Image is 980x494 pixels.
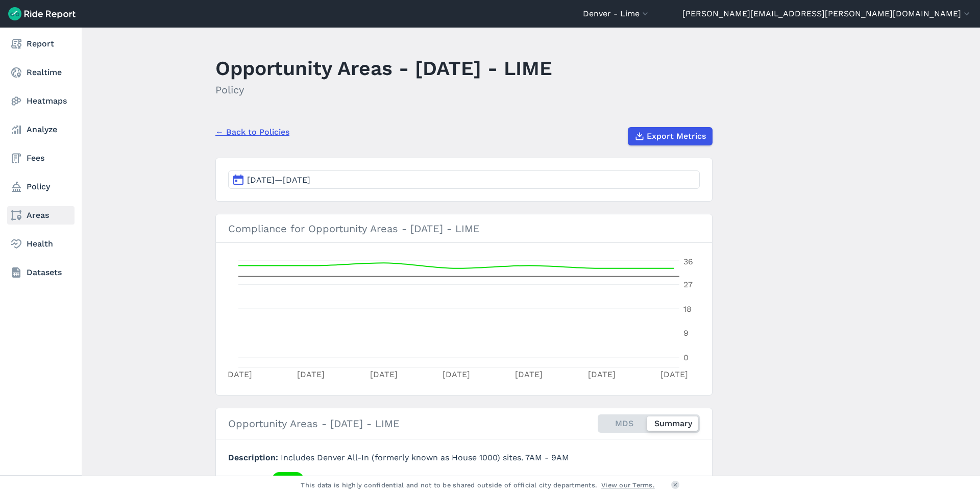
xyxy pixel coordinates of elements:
[8,7,76,20] img: Ride Report
[7,149,75,167] a: Fees
[683,280,693,289] tspan: 27
[215,54,552,82] h1: Opportunity Areas - [DATE] - LIME
[7,120,75,139] a: Analyze
[281,453,569,462] span: Includes Denver All-In (formerly known as House 1000) sites. 7AM - 9AM
[272,472,304,487] a: Lime
[228,416,400,431] h2: Opportunity Areas - [DATE] - LIME
[601,480,655,490] a: View our Terms.
[216,214,712,243] h3: Compliance for Opportunity Areas - [DATE] - LIME
[660,369,688,379] tspan: [DATE]
[215,82,552,97] h2: Policy
[297,369,325,379] tspan: [DATE]
[443,369,470,379] tspan: [DATE]
[515,369,543,379] tspan: [DATE]
[7,206,75,225] a: Areas
[228,170,700,189] button: [DATE]—[DATE]
[7,63,75,82] a: Realtime
[7,235,75,253] a: Health
[7,263,75,282] a: Datasets
[683,257,693,266] tspan: 36
[215,126,289,138] a: ← Back to Policies
[683,353,689,362] tspan: 0
[683,304,692,314] tspan: 18
[683,328,689,338] tspan: 9
[647,130,706,142] span: Export Metrics
[225,369,252,379] tspan: [DATE]
[7,92,75,110] a: Heatmaps
[583,8,650,20] button: Denver - Lime
[247,175,310,185] span: [DATE]—[DATE]
[588,369,616,379] tspan: [DATE]
[628,127,713,145] button: Export Metrics
[7,178,75,196] a: Policy
[228,475,272,484] span: Providers
[682,8,972,20] button: [PERSON_NAME][EMAIL_ADDRESS][PERSON_NAME][DOMAIN_NAME]
[228,453,281,462] span: Description
[7,35,75,53] a: Report
[370,369,398,379] tspan: [DATE]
